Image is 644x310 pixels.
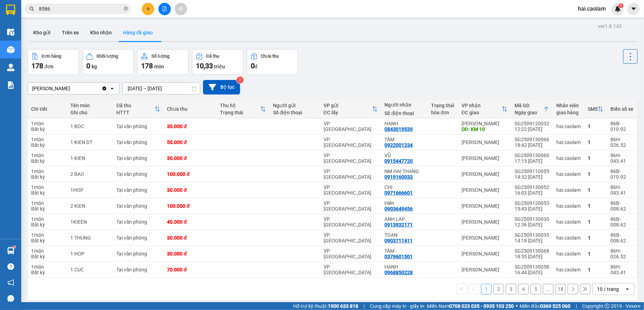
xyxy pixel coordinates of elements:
[97,54,118,59] div: Khối lượng
[7,279,14,286] span: notification
[203,80,240,94] button: Bộ lọc
[556,219,581,225] div: hai.caolam
[385,168,424,174] div: NM HAI THANG
[385,206,413,212] div: 0903649456
[116,155,160,161] div: Tại văn phòng
[46,10,68,68] b: BIÊN NHẬN GỬI HÀNG HÓA
[556,124,581,129] div: hai.caolam
[31,174,64,180] div: Bất kỳ
[324,264,378,275] div: VP [GEOGRAPHIC_DATA]
[71,103,110,108] div: Tên món
[556,187,581,193] div: hai.caolam
[31,232,64,238] div: 1 món
[31,142,64,148] div: Bất kỳ
[515,238,549,243] div: 14:18 [DATE]
[588,171,603,177] div: 1
[31,137,64,142] div: 1 món
[116,235,160,241] div: Tại văn phòng
[556,267,581,272] div: hai.caolam
[515,264,549,270] div: SG2509130058
[462,155,507,161] div: [PERSON_NAME]
[31,126,64,132] div: Bất kỳ
[167,106,213,112] div: Chưa thu
[86,62,90,70] span: 0
[610,106,633,112] div: Biển số xe
[449,303,514,309] strong: 0708 023 035 - 0935 103 250
[71,139,110,145] div: 1 KIEN DT
[605,304,610,309] span: copyright
[515,248,549,254] div: SG2509130068
[261,54,279,59] div: Chưa thu
[588,203,603,209] div: 1
[116,110,154,115] div: HTTT
[216,100,269,119] th: Toggle SortBy
[385,126,413,132] div: 0843019539
[31,222,64,228] div: Bất kỳ
[458,100,511,119] th: Toggle SortBy
[385,248,424,254] div: TÂM
[515,206,549,212] div: 15:43 [DATE]
[462,171,507,177] div: [PERSON_NAME]
[29,6,34,11] span: search
[385,110,424,116] div: Số điện thoại
[462,251,507,257] div: [PERSON_NAME]
[45,64,53,69] span: đơn
[515,254,549,259] div: 18:55 [DATE]
[385,238,413,243] div: 0903711411
[31,153,64,158] div: 1 món
[516,305,518,308] span: ⚪️
[610,264,633,275] div: 86H-043.41
[515,137,549,142] div: SG2509130066
[31,216,64,222] div: 1 món
[146,6,151,11] span: plus
[116,219,160,225] div: Tại văn phòng
[162,6,167,11] span: file-add
[71,187,110,193] div: 1HOP
[556,171,581,177] div: hai.caolam
[7,46,14,53] img: warehouse-icon
[556,203,581,209] div: hai.caolam
[206,54,219,59] div: Đã thu
[247,49,298,75] button: Chưa thu0đ
[31,264,64,270] div: 1 món
[59,27,97,33] b: [DOMAIN_NAME]
[71,235,110,241] div: 1 THUNG
[515,168,549,174] div: SG2509110055
[515,126,549,132] div: 12:22 [DATE]
[324,168,378,180] div: VP [GEOGRAPHIC_DATA]
[116,203,160,209] div: Tại văn phòng
[515,153,549,158] div: SG2509130060
[615,6,621,12] img: icon-new-feature
[515,110,544,115] div: Ngày giao
[515,222,549,228] div: 12:36 [DATE]
[556,103,581,108] div: Nhân viên
[116,124,160,129] div: Tại văn phòng
[385,200,424,206] div: Hiền
[598,22,622,30] div: ver 1.8.143
[588,106,598,112] div: SMS
[324,200,378,212] div: VP [GEOGRAPHIC_DATA]
[39,5,122,13] input: Tìm tên, số ĐT hoặc mã đơn
[71,219,110,225] div: 1KIEEN
[175,3,187,15] button: aim
[59,34,97,42] li: (c) 2017
[431,110,454,115] div: hóa đơn
[71,110,110,115] div: Ghi chú
[515,190,549,196] div: 16:03 [DATE]
[137,49,188,75] button: Số lượng178món
[588,124,603,129] div: 1
[610,168,633,180] div: 86B-010.92
[117,24,158,41] button: Hàng đã giao
[462,103,502,108] div: VP nhận
[31,168,64,174] div: 1 món
[320,100,381,119] th: Toggle SortBy
[167,267,213,272] div: 70.000 đ
[178,6,183,11] span: aim
[506,284,516,294] button: 3
[237,76,244,84] sup: 2
[71,124,110,129] div: 1 BOC
[31,190,64,196] div: Bất kỳ
[31,184,64,190] div: 1 món
[588,251,603,257] div: 1
[385,142,413,148] div: 0922001234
